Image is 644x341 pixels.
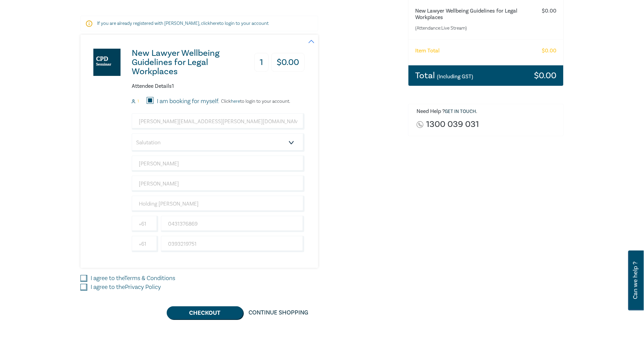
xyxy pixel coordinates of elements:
[132,113,305,130] input: Attendee Email*
[415,8,530,21] h6: New Lawyer Wellbeing Guidelines for Legal Workplaces
[161,236,305,252] input: Phone
[167,306,243,319] button: Checkout
[210,20,219,27] a: here
[415,25,530,32] small: (Attendance: Live Stream )
[137,99,139,104] small: 1
[534,71,556,80] h3: $ 0.00
[254,53,269,72] h3: 1
[93,49,121,76] img: New Lawyer Wellbeing Guidelines for Legal Workplaces
[417,108,558,115] h6: Need Help ? .
[542,8,556,14] h6: $ 0.00
[132,49,243,76] h3: New Lawyer Wellbeing Guidelines for Legal Workplaces
[632,255,639,306] span: Can we help ?
[132,216,158,232] input: +61
[271,53,305,72] h3: $ 0.00
[415,48,440,54] h6: Item Total
[132,176,305,192] input: Last Name*
[132,196,305,212] input: Company
[161,216,305,232] input: Mobile*
[124,274,175,282] a: Terms & Conditions
[132,156,305,172] input: First Name*
[132,236,158,252] input: +61
[426,120,479,129] a: 1300 039 031
[97,20,301,27] p: If you are already registered with [PERSON_NAME], click to login to your account
[91,283,161,292] label: I agree to the
[437,73,473,80] small: (Including GST)
[219,99,290,104] p: Click to login to your account.
[243,306,314,319] a: Continue Shopping
[542,48,556,54] h6: $ 0.00
[445,109,476,115] a: Get in touch
[231,98,240,104] a: here
[157,97,219,106] label: I am booking for myself.
[415,71,473,80] h3: Total
[132,83,305,90] h6: Attendee Details 1
[91,274,175,283] label: I agree to the
[125,283,161,291] a: Privacy Policy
